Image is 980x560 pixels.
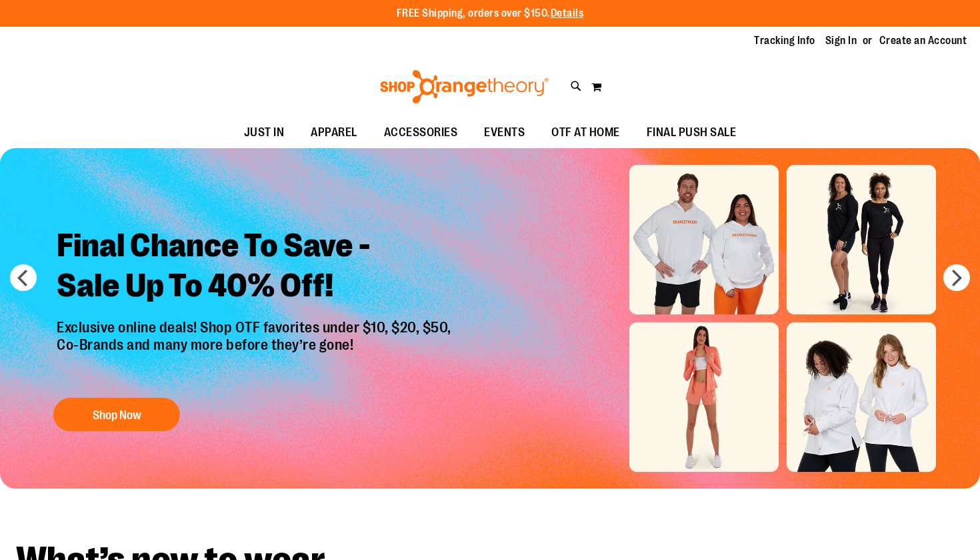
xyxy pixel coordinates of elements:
[538,117,633,148] a: OTF AT HOME
[378,70,551,103] img: Shop Orangetheory
[297,117,371,148] a: APPAREL
[231,117,298,148] a: JUST IN
[244,117,285,148] span: JUST IN
[943,264,970,291] button: next
[397,6,584,21] p: FREE Shipping, orders over $150.
[825,33,857,48] a: Sign In
[371,117,471,148] a: ACCESSORIES
[10,264,37,291] button: prev
[47,319,465,384] p: Exclusive online deals! Shop OTF favorites under $10, $20, $50, Co-Brands and many more before th...
[754,33,815,48] a: Tracking Info
[647,117,737,148] span: FINAL PUSH SALE
[47,216,465,438] a: Final Chance To Save -Sale Up To 40% Off! Exclusive online deals! Shop OTF favorites under $10, $...
[311,117,357,148] span: APPAREL
[633,117,750,148] a: FINAL PUSH SALE
[551,7,584,19] a: Details
[53,398,180,431] button: Shop Now
[551,117,620,148] span: OTF AT HOME
[484,117,525,148] span: EVENTS
[384,117,458,148] span: ACCESSORIES
[47,216,465,319] h2: Final Chance To Save - Sale Up To 40% Off!
[471,117,538,148] a: EVENTS
[879,33,967,48] a: Create an Account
